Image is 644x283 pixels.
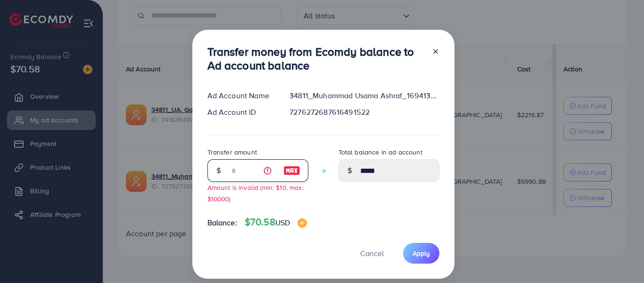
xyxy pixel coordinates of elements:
[348,243,396,263] button: Cancel
[360,248,384,258] span: Cancel
[207,183,304,203] small: Amount is invalid (min: $10, max: $10000)
[282,90,446,101] div: 34811_Muhammad Usama Ashraf_1694139293532
[413,249,430,258] span: Apply
[297,218,307,228] img: image
[200,107,282,118] div: Ad Account ID
[245,216,307,228] h4: $70.58
[339,147,422,157] label: Total balance in ad account
[604,240,637,276] iframe: Chat
[200,90,282,101] div: Ad Account Name
[207,147,257,157] label: Transfer amount
[275,217,290,228] span: USD
[207,217,237,228] span: Balance:
[283,165,300,176] img: image
[282,107,446,118] div: 7276272687616491522
[207,45,424,72] h3: Transfer money from Ecomdy balance to Ad account balance
[403,243,439,263] button: Apply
